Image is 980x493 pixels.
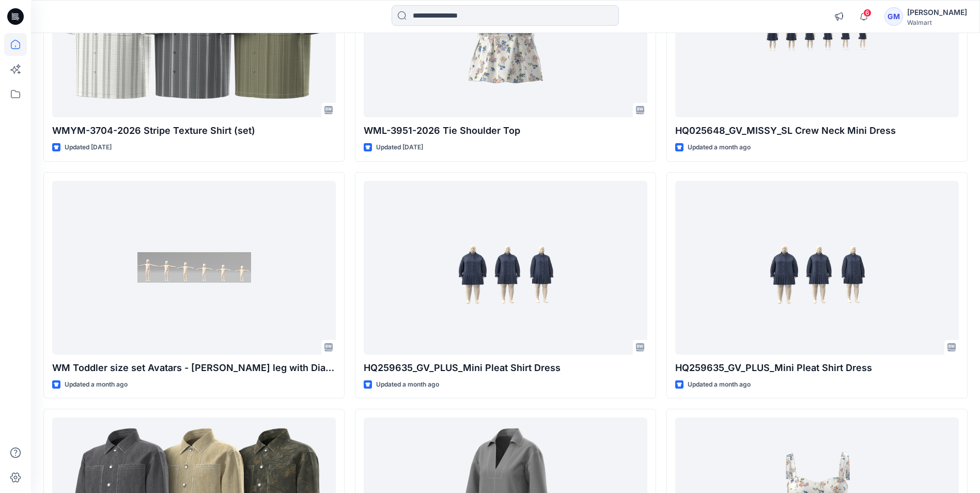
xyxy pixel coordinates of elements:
a: WM Toddler size set Avatars - streight leg with Diaper 18M - 5T [52,181,336,355]
div: Walmart [907,19,967,26]
a: HQ259635_GV_PLUS_Mini Pleat Shirt Dress [364,181,647,355]
p: WML-3951-2026 Tie Shoulder Top [364,124,647,138]
p: HQ259635_GV_PLUS_Mini Pleat Shirt Dress [364,361,647,375]
p: HQ259635_GV_PLUS_Mini Pleat Shirt Dress [675,361,959,375]
span: 6 [863,9,872,17]
p: Updated a month ago [65,379,128,390]
p: Updated a month ago [376,379,439,390]
p: Updated a month ago [688,379,751,390]
p: WMYM-3704-2026 Stripe Texture Shirt (set) [52,124,336,138]
p: HQ025648_GV_MISSY_SL Crew Neck Mini Dress [675,124,959,138]
div: GM [884,7,903,26]
p: WM Toddler size set Avatars - [PERSON_NAME] leg with Diaper 18M - 5T [52,361,336,375]
a: HQ259635_GV_PLUS_Mini Pleat Shirt Dress [675,181,959,355]
div: [PERSON_NAME] [907,6,967,19]
p: Updated [DATE] [65,142,112,153]
p: Updated [DATE] [376,142,423,153]
p: Updated a month ago [688,142,751,153]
